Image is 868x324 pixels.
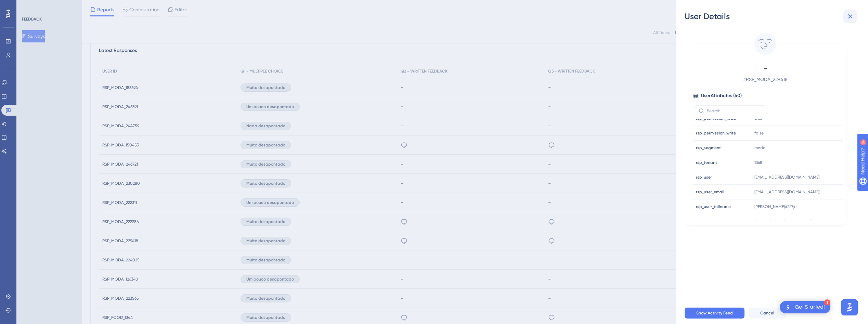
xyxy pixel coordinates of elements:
[754,174,819,180] span: [EMAIL_ADDRESS][DOMAIN_NAME]
[707,108,762,113] input: Search
[749,308,786,319] button: Cancel
[760,310,774,316] span: Cancel
[696,219,726,224] span: rsp_user_photo
[696,310,733,316] span: Show Activity Feed
[705,75,826,83] span: # RSP_MODA_229418
[696,204,731,209] span: rsp_user_fullname
[696,189,724,195] span: rsp_user_email
[784,303,792,311] img: launcher-image-alternative-text
[47,3,51,9] div: 9+
[824,299,830,306] div: 1
[754,145,766,151] span: moda
[795,303,825,311] div: Get Started!
[685,308,744,319] button: Show Activity Feed
[685,11,860,22] div: User Details
[754,160,762,165] span: 1368
[701,92,742,100] span: User Attributes ( 40 )
[839,297,860,317] iframe: UserGuiding AI Assistant Launcher
[696,130,736,136] span: rsp_permission_write
[696,174,712,180] span: rsp_user
[696,145,721,151] span: rsp_segment
[754,189,819,195] span: [EMAIL_ADDRESS][DOMAIN_NAME]
[705,63,826,74] span: -
[16,2,43,10] span: Need Help?
[754,130,764,136] span: false
[754,204,798,209] span: [PERSON_NAME]#227;es
[696,160,717,165] span: rsp_tenant
[754,219,823,224] span: /assets/admin/layout2/img/missing-avatar.svg
[780,301,830,313] div: Open Get Started! checklist, remaining modules: 1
